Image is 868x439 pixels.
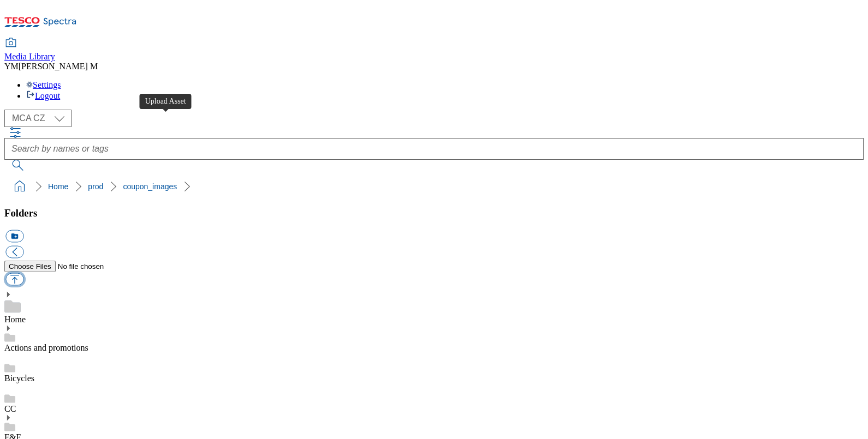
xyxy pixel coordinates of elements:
a: Bicycles [4,374,34,383]
a: Media Library [4,39,55,62]
a: prod [88,182,103,191]
span: YM [4,62,19,71]
a: Logout [26,91,60,100]
a: Settings [26,80,61,89]
h3: Folders [4,207,864,219]
a: Actions and promotions [4,343,88,352]
a: Home [4,315,26,324]
input: Search by names or tags [4,138,864,160]
a: Home [48,182,68,191]
a: home [11,178,28,195]
span: [PERSON_NAME] M [19,62,98,71]
nav: breadcrumb [4,176,864,197]
a: coupon_images [123,182,177,191]
a: CC [4,404,16,413]
span: Media Library [4,52,55,61]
